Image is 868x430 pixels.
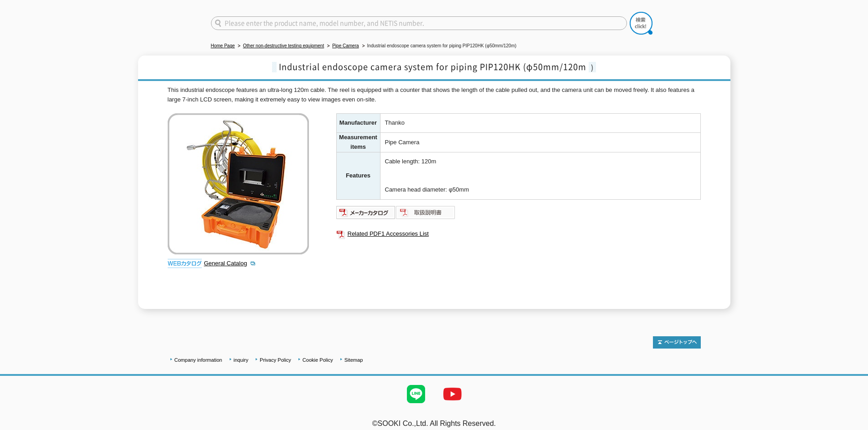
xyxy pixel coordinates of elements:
[339,134,377,150] font: Measurement items
[385,139,420,146] font: Pipe Camera
[204,260,257,267] a: General Catalog
[344,357,363,363] a: Sitemap
[168,113,309,254] img: Industrial endoscope camera system for piping PIP120HK (φ50mm/120m)
[372,420,496,427] font: ©SOOKI Co.,Ltd. All Rights Reserved.
[303,357,333,363] a: Cookie Policy
[279,61,586,73] font: Industrial endoscope camera system for piping PIP120HK (φ50mm/120m
[630,12,652,35] img: btn_search.png
[591,62,594,72] font: )
[168,259,202,268] img: Web catalog
[168,86,695,103] font: This industrial endoscope features an ultra-long 120m cable. The reel is equipped with a counter ...
[339,119,377,126] font: Manufacturer
[385,119,405,126] font: Thanko
[336,228,701,240] a: Related PDF1 Accessories List
[653,336,701,349] img: Back to Top
[348,230,429,237] font: Related PDF1 Accessories List
[346,172,370,179] font: Features
[396,211,456,218] a: operating instructions
[367,43,517,48] font: Industrial endoscope camera system for piping PIP120HK (φ50mm/120m)
[336,211,396,218] a: Manufacturer catalog
[385,158,437,165] font: Cable length: 120m
[243,43,324,48] a: Other non-destructive testing equipment
[434,376,471,412] img: YouTube
[211,16,627,30] input: Please enter the product name, model number, and NETIS number.
[396,205,456,220] img: operating instructions
[175,357,222,363] a: Company information
[336,205,396,220] img: Manufacturer catalog
[211,43,235,48] a: Home Page
[385,186,469,193] font: Camera head diameter: φ50mm
[204,260,247,267] font: General Catalog
[260,357,291,363] a: Privacy Policy
[398,376,434,412] img: LINE
[332,43,359,48] a: Pipe Camera
[234,357,249,363] a: inquiry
